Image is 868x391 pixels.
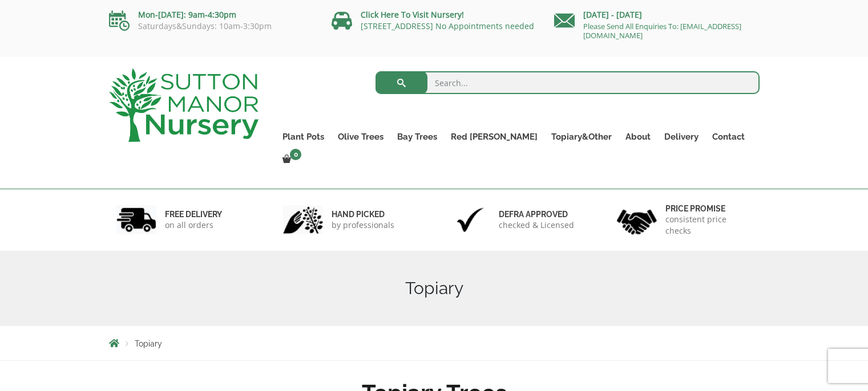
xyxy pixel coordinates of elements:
a: Topiary&Other [544,129,619,145]
nav: Breadcrumbs [109,339,760,348]
img: logo [109,68,259,142]
p: by professionals [332,219,394,231]
a: About [619,129,657,145]
a: Please Send All Enquiries To: [EMAIL_ADDRESS][DOMAIN_NAME] [583,21,741,40]
h6: FREE DELIVERY [165,209,222,219]
img: 4.jpg [617,202,657,237]
a: Bay Trees [390,129,444,145]
p: [DATE] - [DATE] [554,8,760,22]
a: Click Here To Visit Nursery! [361,9,464,20]
span: 0 [290,149,301,160]
p: consistent price checks [665,214,752,237]
h1: Topiary [109,278,760,299]
p: on all orders [165,219,222,231]
h6: hand picked [332,209,394,219]
h6: Price promise [665,203,752,214]
span: Topiary [135,339,162,348]
h6: Defra approved [499,209,574,219]
a: Olive Trees [331,129,390,145]
img: 3.jpg [450,205,490,234]
a: Delivery [657,129,705,145]
a: Red [PERSON_NAME] [444,129,544,145]
input: Search... [376,71,760,94]
img: 1.jpg [116,205,156,234]
p: Mon-[DATE]: 9am-4:30pm [109,8,314,22]
p: Saturdays&Sundays: 10am-3:30pm [109,22,314,31]
p: checked & Licensed [499,219,574,231]
a: 0 [276,152,305,168]
a: Contact [705,129,752,145]
a: Plant Pots [276,129,331,145]
a: [STREET_ADDRESS] No Appointments needed [361,21,534,31]
img: 2.jpg [283,205,323,234]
